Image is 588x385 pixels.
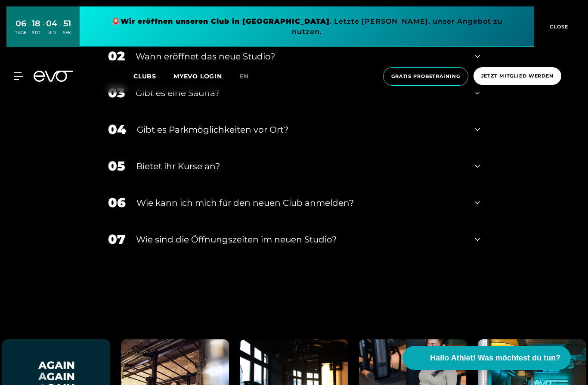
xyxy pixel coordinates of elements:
div: 04 [108,120,126,139]
div: MIN [46,30,57,36]
div: 06 [15,17,26,30]
div: 18 [32,17,40,30]
a: MYEVO LOGIN [173,72,222,80]
div: : [59,18,61,41]
div: TAGE [15,30,26,36]
div: Wie kann ich mich für den neuen Club anmelden? [136,196,464,209]
span: Gratis Probetraining [391,73,460,80]
div: ​Wie sind die Öffnungszeiten im neuen Studio? [136,233,464,246]
div: 04 [46,17,57,30]
span: Hallo Athlet! Was möchtest du tun? [430,352,560,364]
span: Jetzt Mitglied werden [481,72,554,80]
div: : [43,18,44,41]
div: 51 [63,17,71,30]
div: 06 [108,193,126,212]
div: STD [32,30,40,36]
div: 07 [108,230,125,249]
div: SEK [63,30,71,36]
span: Clubs [133,72,156,80]
div: Gibt es Parkmöglichkeiten vor Ort? [137,123,464,136]
div: : [28,18,30,41]
span: en [239,72,249,80]
button: Hallo Athlet! Was möchtest du tun? [402,346,571,370]
a: Jetzt Mitglied werden [471,67,564,86]
a: en [239,71,259,81]
div: Bietet ihr Kurse an? [136,160,464,173]
span: CLOSE [548,23,569,31]
a: Gratis Probetraining [381,67,471,86]
button: CLOSE [534,6,582,47]
div: 05 [108,156,125,176]
a: Clubs [133,72,173,80]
